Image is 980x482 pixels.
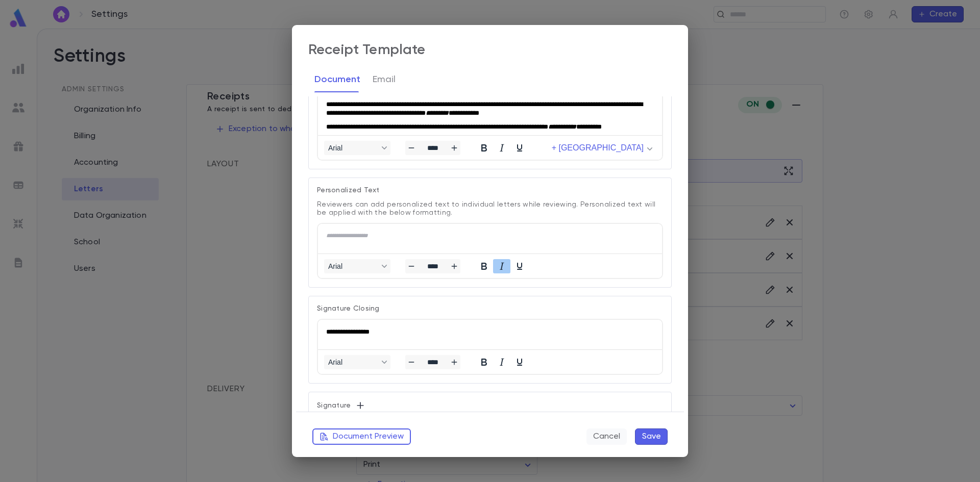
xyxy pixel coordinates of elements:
body: Rich Text Area. Press ALT-0 for help. [8,8,336,20]
button: Underline [511,141,528,155]
button: Decrease font size [405,259,418,273]
body: Rich Text Area. Press ALT-0 for help. [8,8,336,17]
button: Bold [475,259,493,273]
button: Fonts Arial [324,259,390,273]
button: Increase font size [448,259,460,273]
span: Arial [328,358,378,366]
button: Increase font size [448,141,460,155]
body: Rich Text Area. Press ALT-0 for help. [8,8,336,31]
p: Signature Closing [317,305,663,313]
body: Rich Text Area. Press ALT-0 for help. [8,8,336,75]
p: Signature [317,400,663,411]
button: Email [373,67,396,92]
body: Rich Text Area. Press ALT-0 for help. [8,8,336,110]
iframe: Rich Text Area [318,224,662,253]
div: Receipt Template [308,41,426,59]
button: Italic [493,355,510,369]
button: Save [635,428,668,445]
span: Arial [328,144,378,152]
button: Fonts Arial [324,141,390,155]
button: Decrease font size [405,355,418,369]
iframe: Rich Text Area [318,320,662,349]
button: Document [314,67,360,92]
button: + [GEOGRAPHIC_DATA] [548,141,656,155]
span: + [GEOGRAPHIC_DATA] [552,143,644,153]
span: Arial [328,262,378,270]
p: Reviewers can add personalized text to individual letters while reviewing. Personalized text will... [317,194,663,217]
button: Italic [493,259,510,273]
button: Document Preview [312,428,411,445]
button: Decrease font size [405,141,418,155]
button: Italic [493,141,510,155]
button: Cancel [586,428,627,445]
button: Bold [475,141,493,155]
button: Underline [511,259,528,273]
button: Increase font size [448,355,460,369]
button: Underline [511,355,528,369]
button: Bold [475,355,493,369]
button: Fonts Arial [324,355,390,369]
p: Personalized Text [317,186,663,194]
